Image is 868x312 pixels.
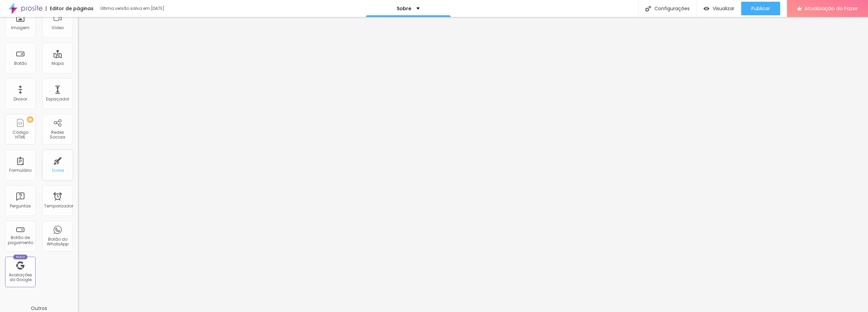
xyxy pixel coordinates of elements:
font: Publicar [751,5,770,12]
font: Botão do WhatsApp [47,236,68,247]
font: Última versão salva em [DATE] [100,5,164,11]
font: Divisor [14,96,27,102]
font: Formulário [9,167,32,173]
font: Configurações [654,5,690,12]
font: Código HTML [13,129,28,140]
font: Perguntas [10,203,31,209]
font: Botão [14,60,27,66]
img: view-1.svg [704,6,709,12]
font: Ícone [52,167,64,173]
font: Novo [16,255,25,259]
iframe: Editor [78,17,868,312]
font: Avaliações do Google [9,272,32,282]
img: Ícone [645,6,651,12]
font: Atualização do Fazer [805,5,858,12]
font: Visualizar [713,5,734,12]
button: Visualizar [697,2,741,15]
button: Publicar [741,2,780,15]
font: Espaçador [46,96,69,102]
font: Botão de pagamento [8,235,33,245]
font: Redes Sociais [50,129,65,140]
font: Vídeo [52,25,64,31]
font: Temporizador [44,203,73,209]
font: Editor de páginas [50,5,94,12]
font: Sobre [397,5,411,12]
font: Imagem [11,25,29,31]
font: Mapa [52,60,64,66]
font: Outros [31,305,47,312]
